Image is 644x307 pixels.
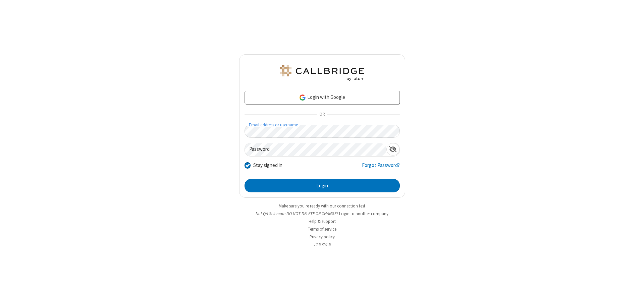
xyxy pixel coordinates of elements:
button: Login [245,179,400,192]
input: Email address or username [245,125,400,138]
iframe: Chat [627,290,639,302]
a: Terms of service [308,226,336,232]
a: Login with Google [245,91,400,104]
a: Help & support [309,219,336,224]
label: Stay signed in [253,162,282,169]
img: QA Selenium DO NOT DELETE OR CHANGE [278,65,366,81]
div: Show password [386,143,399,156]
a: Forgot Password? [362,162,400,174]
span: OR [317,110,327,119]
li: v2.6.351.6 [239,241,405,248]
input: Password [245,143,386,156]
li: Not QA Selenium DO NOT DELETE OR CHANGE? [239,210,405,217]
a: Privacy policy [310,234,335,240]
a: Make sure you're ready with our connection test [279,203,365,209]
button: Login to another company [339,210,388,217]
img: google-icon.png [299,94,306,101]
